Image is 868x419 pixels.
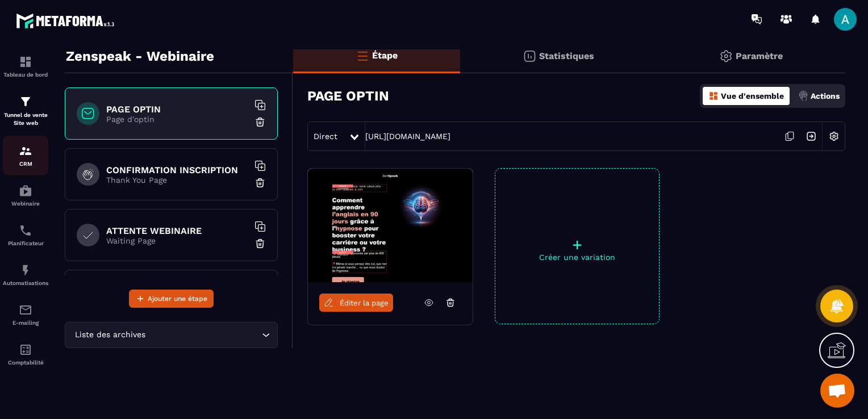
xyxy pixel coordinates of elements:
[72,329,148,341] span: Liste des archives
[254,238,266,249] img: trash
[19,144,32,158] img: formation
[3,200,48,207] p: Webinaire
[820,374,854,408] div: Ouvrir le chat
[148,329,259,341] input: Search for option
[3,215,48,255] a: schedulerschedulerPlanificateur
[254,177,266,188] img: trash
[3,240,48,246] p: Planificateur
[708,91,719,101] img: dashboard-orange.40269519.svg
[66,45,214,68] p: Zenspeak - Webinaire
[798,91,808,101] img: actions.d6e523a2.png
[19,55,32,69] img: formation
[19,184,32,198] img: automations
[19,95,32,108] img: formation
[3,47,48,86] a: formationformationTableau de bord
[800,125,822,147] img: arrow-next.bcc2205e.svg
[365,132,450,141] a: [URL][DOMAIN_NAME]
[106,115,248,124] p: Page d'optin
[319,294,393,312] a: Éditer la page
[3,175,48,215] a: automationsautomationsWebinaire
[19,263,32,277] img: automations
[106,165,248,175] h6: CONFIRMATION INSCRIPTION
[106,236,248,245] p: Waiting Page
[539,51,594,61] p: Statistiques
[254,116,266,128] img: trash
[19,224,32,237] img: scheduler
[16,10,118,31] img: logo
[106,175,248,185] p: Thank You Page
[340,299,389,307] span: Éditer la page
[811,91,840,100] p: Actions
[307,88,389,104] h3: PAGE OPTIN
[823,125,845,147] img: setting-w.858f3a88.svg
[19,303,32,317] img: email
[19,343,32,357] img: accountant
[719,49,733,63] img: setting-gr.5f69749f.svg
[523,49,536,63] img: stats.20deebd0.svg
[736,51,783,61] p: Paramètre
[129,290,214,308] button: Ajouter une étape
[3,72,48,78] p: Tableau de bord
[314,132,337,141] span: Direct
[3,111,48,127] p: Tunnel de vente Site web
[3,320,48,326] p: E-mailing
[106,104,248,115] h6: PAGE OPTIN
[3,255,48,295] a: automationsautomationsAutomatisations
[495,237,659,253] p: +
[3,86,48,136] a: formationformationTunnel de vente Site web
[721,91,784,100] p: Vue d'ensemble
[3,295,48,334] a: emailemailE-mailing
[3,161,48,167] p: CRM
[3,359,48,366] p: Comptabilité
[308,169,473,282] img: image
[3,334,48,374] a: accountantaccountantComptabilité
[106,225,248,236] h6: ATTENTE WEBINAIRE
[495,253,659,262] p: Créer une variation
[3,280,48,286] p: Automatisations
[65,322,278,348] div: Search for option
[3,136,48,175] a: formationformationCRM
[148,293,207,304] span: Ajouter une étape
[356,49,369,62] img: bars-o.4a397970.svg
[372,50,398,61] p: Étape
